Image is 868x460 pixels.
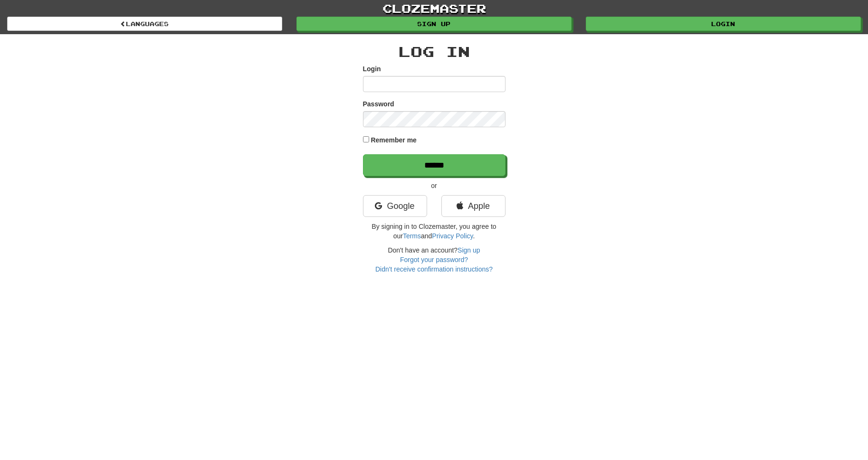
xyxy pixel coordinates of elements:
a: Login [586,17,861,31]
a: Sign up [458,246,480,254]
a: Sign up [296,17,572,31]
a: Google [363,195,427,217]
a: Languages [7,17,282,31]
div: Don't have an account? [363,245,506,274]
a: Forgot your password? [400,256,468,263]
label: Login [363,64,381,74]
label: Remember me [371,135,417,145]
a: Didn't receive confirmation instructions? [375,265,493,273]
a: Apple [441,195,506,217]
p: or [363,181,506,190]
label: Password [363,99,394,109]
p: By signing in to Clozemaster, you agree to our and . [363,222,506,241]
a: Terms [403,232,421,240]
a: Privacy Policy [432,232,473,240]
h2: Log In [363,44,506,59]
